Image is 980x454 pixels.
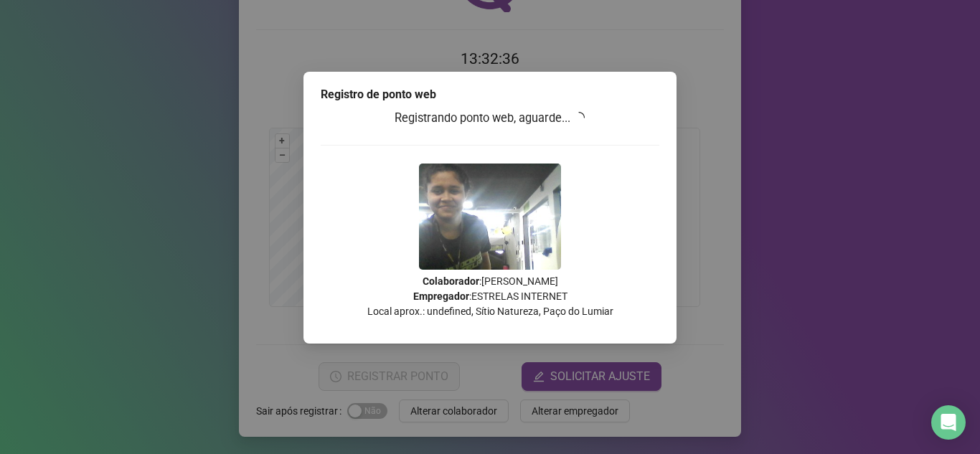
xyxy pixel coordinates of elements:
img: 9k= [419,164,561,270]
span: loading [573,111,586,124]
strong: Colaborador [423,275,479,287]
div: Registro de ponto web [321,86,659,103]
strong: Empregador [413,290,469,302]
h3: Registrando ponto web, aguarde... [321,109,659,128]
p: : [PERSON_NAME] : ESTRELAS INTERNET Local aprox.: undefined, Sítio Natureza, Paço do Lumiar [321,274,659,319]
div: Open Intercom Messenger [931,405,966,440]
